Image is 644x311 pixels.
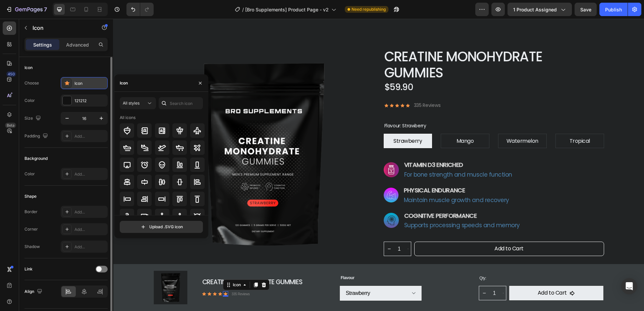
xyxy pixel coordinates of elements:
[366,257,489,263] p: Qty:
[343,118,361,126] span: Mango
[457,118,477,126] span: Tropical
[389,267,394,281] button: increment
[24,266,33,272] div: Link
[113,19,644,311] iframe: Design area
[599,3,628,16] button: Publish
[575,3,597,16] button: Save
[6,71,16,77] div: 450
[120,97,156,109] button: All styles
[580,7,591,12] span: Save
[301,223,491,237] button: Add to Cart
[74,209,106,215] div: Add...
[24,287,44,296] div: Align
[140,224,183,230] div: Upload .SVG icon
[74,98,106,104] div: 121212
[24,226,38,232] div: Corner
[271,143,286,159] img: gempages_561414564369924901-a89cb4ba-9de3-422c-988b-1dfd2d0ef69b.png
[126,3,154,16] div: Undo/Redo
[120,80,128,86] div: Icon
[120,115,136,121] div: All icons
[159,97,203,109] input: Search icon
[513,6,557,13] span: 1 product assigned
[301,83,328,90] p: 335 Reviews
[24,80,39,86] div: Choose
[24,114,42,123] div: Size
[291,202,407,210] p: Supports processing speeds and memory
[271,169,285,184] img: gempages_561414564369924901-e802a917-e63c-444b-b9e3-b9e31b1892cc.png
[123,101,140,106] span: All styles
[507,3,572,16] button: 1 product assigned
[74,133,106,139] div: Add...
[44,5,47,13] p: 7
[66,41,89,48] p: Advanced
[352,6,386,12] span: Need republishing
[280,118,309,126] span: Strawberry
[245,6,329,13] span: [Bro Supplements] Product Page - v2
[291,193,407,201] p: cognitive performance
[74,171,106,177] div: Add...
[381,226,411,234] div: Add to Cart
[74,244,106,250] div: Add...
[271,63,458,74] div: $59.90
[291,177,396,185] p: Maintain muscle growth and recovery
[271,194,286,209] img: gempages_561414564369924901-378989fc-49ce-4ad2-ab39-4fbd07af946d.png
[291,167,396,176] p: physical endurance
[5,123,16,128] div: Beta
[279,223,294,237] input: quantity
[24,132,49,141] div: Padding
[393,118,425,126] span: Watermelon
[227,256,242,263] legend: Flavour
[621,278,637,294] div: Open Intercom Messenger
[291,142,399,150] p: VITAMIN D3 Enriched
[271,29,491,63] h1: Creatine Monohydrate Gummies
[33,41,52,48] p: Settings
[374,267,389,281] input: quantity
[120,221,203,233] button: Upload .SVG icon
[605,6,622,13] div: Publish
[242,6,244,13] span: /
[274,223,279,237] button: decrement
[24,193,37,199] div: Shape
[425,270,454,278] div: Add to Cart
[291,152,399,160] p: For bone strength and muscle function
[74,227,106,233] div: Add...
[33,24,90,32] p: Icon
[24,98,35,104] div: Color
[24,209,38,215] div: Border
[74,80,106,86] div: Icon
[24,155,48,162] div: Background
[396,267,490,282] button: Add to Cart
[271,103,314,111] legend: Flavour: Strawberry
[3,3,50,16] button: 7
[294,223,299,237] button: increment
[24,244,40,250] div: Shadow
[24,171,35,177] div: Color
[119,273,137,278] p: 335 Reviews
[24,65,33,71] div: Icon
[369,267,374,281] button: decrement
